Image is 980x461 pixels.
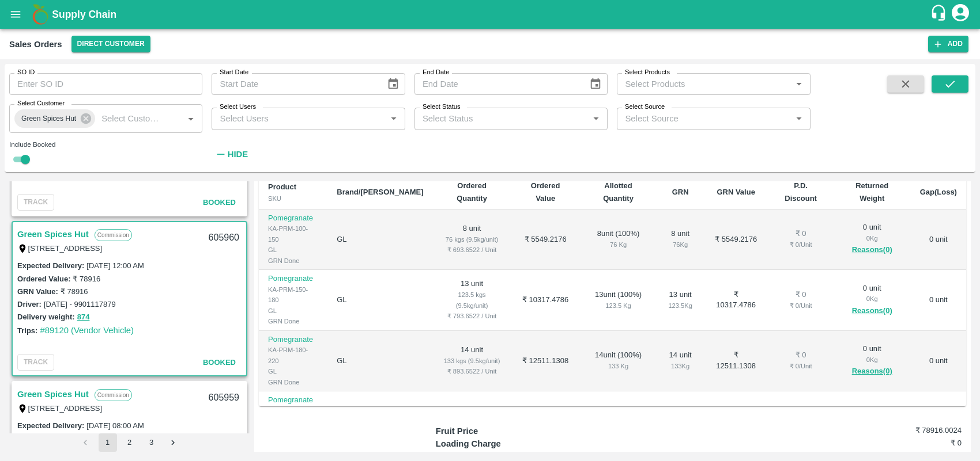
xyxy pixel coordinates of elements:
[585,73,606,95] button: Choose date
[777,350,824,361] div: ₹ 0
[511,270,580,331] td: ₹ 10317.4786
[327,391,432,452] td: GL
[791,111,806,126] button: Open
[704,209,768,270] td: ₹ 5549.2176
[164,433,183,452] button: Go to next page
[843,304,902,318] button: Reasons(0)
[704,331,768,392] td: ₹ 12511.1308
[777,289,824,300] div: ₹ 0
[71,36,150,52] button: Select DC
[442,289,502,311] div: 123.5 kgs (9.5kg/unit)
[17,326,37,335] label: Trips:
[220,68,248,77] label: Start Date
[620,111,787,126] input: Select Source
[785,181,817,203] b: P.D. Discount
[17,287,58,296] label: GRN Value:
[625,102,665,112] label: Select Source
[620,77,787,92] input: Select Products
[911,209,966,270] td: 0 unit
[666,239,694,250] div: 76 Kg
[414,73,580,95] input: End Date
[2,1,29,28] button: open drawer
[589,228,648,250] div: 8 unit ( 100 %)
[268,366,318,376] div: GL
[911,331,966,392] td: 0 unit
[268,223,318,245] div: KA-PRM-100-150
[511,331,580,392] td: ₹ 12511.1308
[874,437,962,449] h6: ₹ 0
[843,233,902,243] div: 0 Kg
[433,270,511,331] td: 13 unit
[418,111,585,126] input: Select Status
[17,300,42,308] label: Driver:
[511,209,580,270] td: ₹ 5549.2176
[327,209,432,270] td: GL
[17,99,65,108] label: Select Customer
[268,273,318,284] p: Pomegranate
[930,4,950,25] div: customer-support
[777,361,824,371] div: ₹ 0 / Unit
[268,256,318,266] div: GRN Done
[17,68,35,77] label: SO ID
[382,73,404,95] button: Choose date
[603,181,634,203] b: Allotted Quantity
[843,405,902,439] div: 0 unit
[268,406,318,427] div: KA-PRM-220-250
[268,284,318,306] div: KA-PRM-150-180
[86,261,144,270] label: [DATE] 12:00 AM
[14,113,83,125] span: Green Spices Hut
[777,239,824,250] div: ₹ 0 / Unit
[9,73,202,95] input: Enter SO ID
[920,188,957,196] b: Gap(Loss)
[77,311,90,324] button: 874
[874,425,962,436] h6: ₹ 78916.0024
[220,102,256,112] label: Select Users
[268,193,318,204] div: SKU
[442,311,502,321] div: ₹ 793.6522 / Unit
[442,356,502,366] div: 133 kgs (9.5kg/unit)
[589,111,604,126] button: Open
[843,283,902,318] div: 0 unit
[843,344,902,378] div: 0 unit
[433,391,511,452] td: 16 unit
[61,287,88,296] label: ₹ 78916
[95,389,132,401] p: Commission
[44,300,116,308] label: [DATE] - 9901117879
[268,316,318,326] div: GRN Done
[52,6,930,22] a: Supply Chain
[75,433,184,452] nav: pagination navigation
[86,421,144,430] label: [DATE] 08:00 AM
[777,228,824,239] div: ₹ 0
[843,222,902,257] div: 0 unit
[52,9,116,20] b: Supply Chain
[228,150,248,159] strong: Hide
[791,77,806,92] button: Open
[9,139,202,150] div: Include Booked
[423,68,449,77] label: End Date
[337,188,423,196] b: Brand/[PERSON_NAME]
[327,331,432,392] td: GL
[911,270,966,331] td: 0 unit
[436,425,567,437] p: Fruit Price
[203,358,236,367] span: Booked
[268,182,296,191] b: Product
[433,209,511,270] td: 8 unit
[423,102,461,112] label: Select Status
[73,275,100,283] label: ₹ 78916
[589,350,648,371] div: 14 unit ( 100 %)
[433,331,511,392] td: 14 unit
[327,270,432,331] td: GL
[17,387,89,402] a: Green Spices Hut
[99,433,117,452] button: page 1
[589,361,648,371] div: 133 Kg
[666,289,694,311] div: 13 unit
[457,181,487,203] b: Ordered Quantity
[442,234,502,245] div: 76 kgs (9.5kg/unit)
[9,37,62,52] div: Sales Orders
[268,213,318,224] p: Pomegranate
[215,111,382,126] input: Select Users
[28,404,103,413] label: [STREET_ADDRESS]
[120,433,139,452] button: Go to page 2
[212,144,251,164] button: Hide
[268,245,318,255] div: GL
